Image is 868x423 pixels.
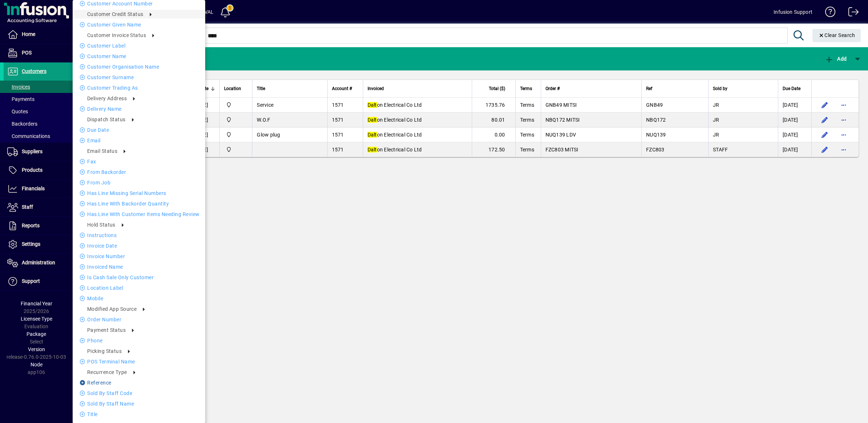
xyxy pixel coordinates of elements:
span: Customer Invoice Status [87,32,146,38]
span: Email status [87,148,117,154]
li: Invoiced Name [73,263,205,271]
li: Email [73,136,205,145]
li: title [73,410,205,419]
li: Customer Organisation name [73,62,205,71]
span: Picking Status [87,348,122,354]
li: Customer Given name [73,20,205,29]
span: Customer credit status [87,11,143,17]
li: Location Label [73,284,205,292]
li: From Job [73,178,205,187]
li: Invoice date [73,241,205,250]
li: From Backorder [73,168,205,176]
span: Hold Status [87,222,115,228]
li: Due date [73,126,205,134]
li: Phone [73,336,205,345]
li: Sold by staff name [73,399,205,408]
span: Delivery address [87,95,127,101]
li: Customer name [73,52,205,61]
li: Reference [73,378,205,387]
li: Invoice number [73,252,205,261]
li: Is Cash Sale Only Customer [73,273,205,282]
span: Payment Status [87,327,126,333]
li: Order number [73,315,205,324]
li: Delivery name [73,105,205,113]
span: Modified App Source [87,306,137,312]
li: Instructions [73,231,205,240]
li: Customer Surname [73,73,205,82]
li: Has Line Missing Serial Numbers [73,189,205,198]
li: Sold by staff code [73,389,205,398]
span: Dispatch Status [87,117,126,122]
li: Customer label [73,41,205,50]
li: Customer Trading as [73,84,205,92]
li: POS terminal name [73,357,205,366]
li: Has Line With Backorder Quantity [73,199,205,208]
li: Has Line With Customer Items Needing Review [73,210,205,219]
li: Fax [73,157,205,166]
span: Recurrence type [87,369,127,375]
li: Mobile [73,294,205,303]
